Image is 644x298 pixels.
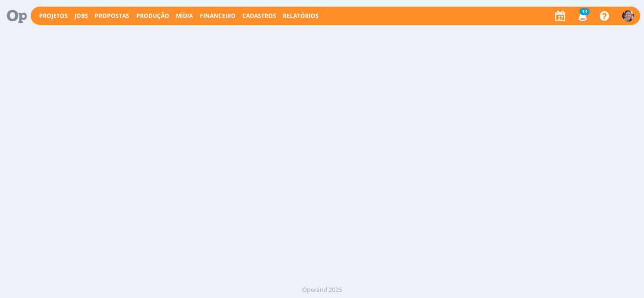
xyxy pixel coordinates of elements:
button: Cadastros [239,12,279,20]
a: Mídia [176,12,193,20]
a: Relatórios [283,12,319,20]
span: 34 [579,8,590,15]
a: Projetos [39,12,68,20]
span: Cadastros [242,12,276,20]
span: Propostas [95,12,129,20]
button: Financeiro [197,12,239,20]
a: Jobs [74,12,88,20]
button: Propostas [92,12,132,20]
button: Produção [133,12,172,20]
button: Jobs [72,12,91,20]
button: 34 [572,8,592,24]
img: A [622,10,634,22]
a: Produção [136,12,169,20]
a: Financeiro [200,12,236,20]
button: Projetos [36,12,71,20]
button: A [622,8,635,24]
button: Relatórios [280,12,322,20]
button: Mídia [173,12,196,20]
